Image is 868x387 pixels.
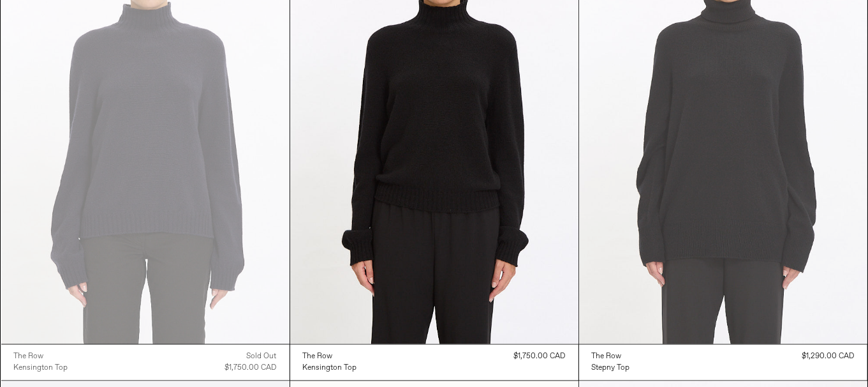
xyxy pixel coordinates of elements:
div: The Row [14,352,44,363]
div: $1,750.00 CAD [225,363,277,374]
a: Stepny Top [592,363,630,374]
a: The Row [592,351,630,363]
div: Sold out [247,351,277,363]
a: The Row [14,351,68,363]
div: The Row [303,352,333,363]
div: $1,290.00 CAD [802,351,855,363]
a: The Row [303,351,357,363]
a: Kensington Top [303,363,357,374]
div: $1,750.00 CAD [514,351,566,363]
div: The Row [592,352,622,363]
a: Kensington Top [14,363,68,374]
